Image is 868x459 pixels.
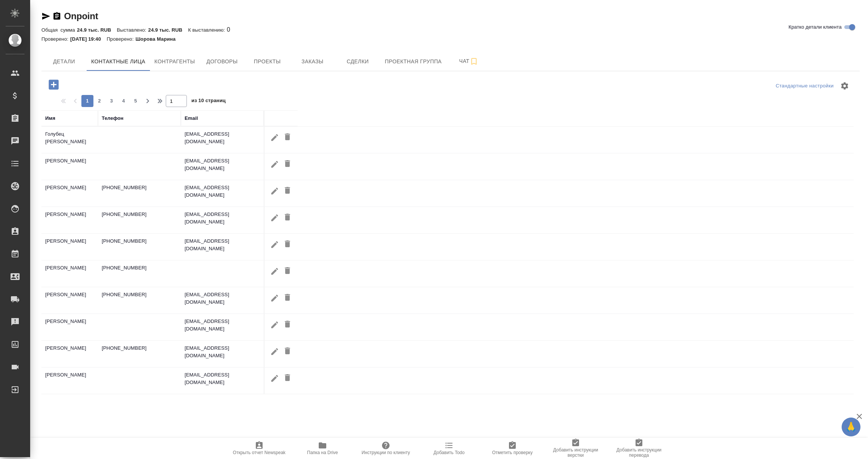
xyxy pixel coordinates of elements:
[91,57,145,66] span: Контактные лица
[249,57,285,66] span: Проекты
[93,97,105,105] span: 2
[268,291,281,305] button: Редактировать
[77,27,117,33] p: 24.9 тыс. RUB
[281,184,294,198] button: Удалить
[118,97,130,105] span: 4
[268,237,281,251] button: Редактировать
[107,36,136,42] p: Проверено:
[136,36,182,42] p: Шорова Марина
[41,127,98,153] td: Голубец [PERSON_NAME]
[41,341,98,367] td: [PERSON_NAME]
[181,234,264,260] td: [EMAIL_ADDRESS][DOMAIN_NAME]
[41,234,98,260] td: [PERSON_NAME]
[268,184,281,198] button: Редактировать
[268,344,281,358] button: Редактировать
[836,77,854,95] span: Настроить таблицу
[281,264,294,278] button: Удалить
[41,367,98,394] td: [PERSON_NAME]
[181,341,264,367] td: [EMAIL_ADDRESS][DOMAIN_NAME]
[41,207,98,233] td: [PERSON_NAME]
[469,57,478,66] svg: Подписаться
[845,419,857,435] span: 🙏
[181,207,264,233] td: [EMAIL_ADDRESS][DOMAIN_NAME]
[181,367,264,394] td: [EMAIL_ADDRESS][DOMAIN_NAME]
[268,318,281,332] button: Редактировать
[105,95,118,107] button: 3
[70,36,107,42] p: [DATE] 19:40
[774,80,836,92] div: split button
[181,314,264,340] td: [EMAIL_ADDRESS][DOMAIN_NAME]
[281,130,294,144] button: Удалить
[281,157,294,171] button: Удалить
[268,130,281,144] button: Редактировать
[148,27,188,33] p: 24.9 тыс. RUB
[117,27,148,33] p: Выставлено:
[339,57,376,66] span: Сделки
[281,318,294,332] button: Удалить
[281,371,294,385] button: Удалить
[64,11,98,21] a: Onpoint
[41,12,50,21] button: Скопировать ссылку для ЯМессенджера
[98,207,181,233] td: [PHONE_NUMBER]
[181,153,264,180] td: [EMAIL_ADDRESS][DOMAIN_NAME]
[451,57,487,66] span: Чат
[130,95,142,107] button: 5
[41,287,98,314] td: [PERSON_NAME]
[52,12,61,21] button: Скопировать ссылку
[268,371,281,385] button: Редактировать
[789,23,842,31] span: Кратко детали клиента
[842,418,860,436] button: 🙏
[130,97,142,105] span: 5
[41,180,98,207] td: [PERSON_NAME]
[102,115,124,122] div: Телефон
[45,115,55,122] div: Имя
[268,264,281,278] button: Редактировать
[185,115,198,122] div: Email
[98,180,181,207] td: [PHONE_NUMBER]
[118,95,130,107] button: 4
[385,57,442,66] span: Проектная группа
[98,287,181,314] td: [PHONE_NUMBER]
[41,27,77,33] p: Общая сумма
[41,314,98,340] td: [PERSON_NAME]
[268,211,281,225] button: Редактировать
[46,57,82,66] span: Детали
[204,57,240,66] span: Договоры
[93,95,105,107] button: 2
[181,127,264,153] td: [EMAIL_ADDRESS][DOMAIN_NAME]
[191,96,226,107] span: из 10 страниц
[98,260,181,287] td: [PHONE_NUMBER]
[268,157,281,171] button: Редактировать
[294,57,330,66] span: Заказы
[281,211,294,225] button: Удалить
[98,341,181,367] td: [PHONE_NUMBER]
[41,36,70,42] p: Проверено:
[281,291,294,305] button: Удалить
[43,77,64,92] button: Добавить контактное лицо
[41,25,860,34] div: 0
[188,27,227,33] p: К выставлению:
[105,97,118,105] span: 3
[181,287,264,314] td: [EMAIL_ADDRESS][DOMAIN_NAME]
[41,260,98,287] td: [PERSON_NAME]
[41,153,98,180] td: [PERSON_NAME]
[281,344,294,358] button: Удалить
[181,180,264,207] td: [EMAIL_ADDRESS][DOMAIN_NAME]
[281,237,294,251] button: Удалить
[154,57,195,66] span: Контрагенты
[98,234,181,260] td: [PHONE_NUMBER]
